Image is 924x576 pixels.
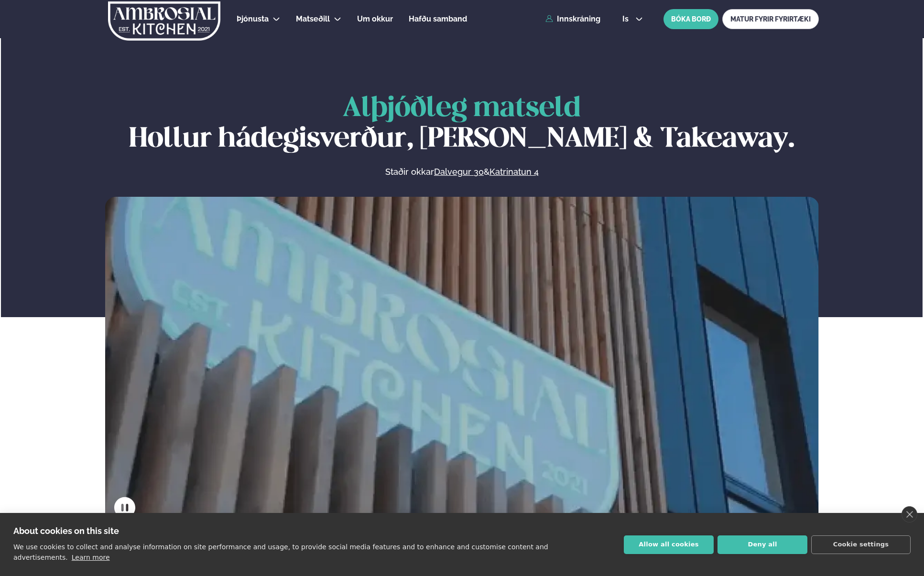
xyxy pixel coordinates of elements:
[624,535,714,554] button: Allow all cookies
[237,14,269,23] span: Þjónusta
[615,15,651,23] button: is
[409,14,467,23] span: Hafðu samband
[717,535,807,554] button: Deny all
[722,9,819,29] a: MATUR FYRIR FYRIRTÆKI
[902,506,917,523] a: close
[409,13,467,25] a: Hafðu samband
[296,13,330,25] a: Matseðill
[107,1,221,41] img: logo
[811,535,911,554] button: Cookie settings
[622,15,631,23] span: is
[489,166,539,178] a: Katrinatun 4
[663,9,718,29] button: BÓKA BORÐ
[357,14,393,23] span: Um okkur
[105,94,819,155] h1: Hollur hádegisverður, [PERSON_NAME] & Takeaway.
[13,543,548,561] p: We use cookies to collect and analyse information on site performance and usage, to provide socia...
[434,166,484,178] a: Dalvegur 30
[343,96,581,122] span: Alþjóðleg matseld
[296,14,330,23] span: Matseðill
[545,15,600,23] a: Innskráning
[13,526,119,536] strong: About cookies on this site
[237,13,269,25] a: Þjónusta
[357,13,393,25] a: Um okkur
[281,166,642,178] p: Staðir okkar &
[72,554,110,561] a: Learn more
